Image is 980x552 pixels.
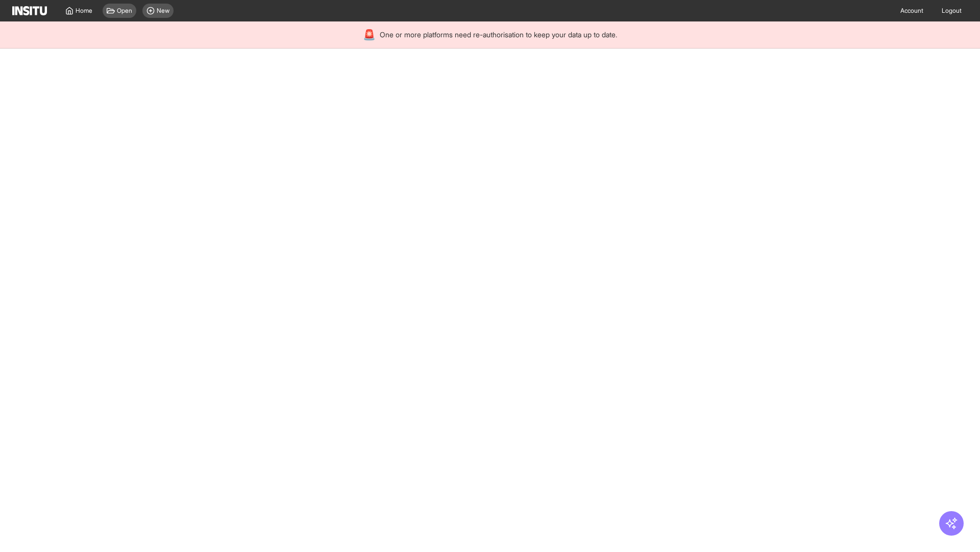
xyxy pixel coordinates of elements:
[380,30,617,40] span: One or more platforms need re-authorisation to keep your data up to date.
[157,7,169,15] span: New
[363,28,376,42] div: 🚨
[12,6,47,15] img: Logo
[76,7,92,15] span: Home
[117,7,132,15] span: Open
